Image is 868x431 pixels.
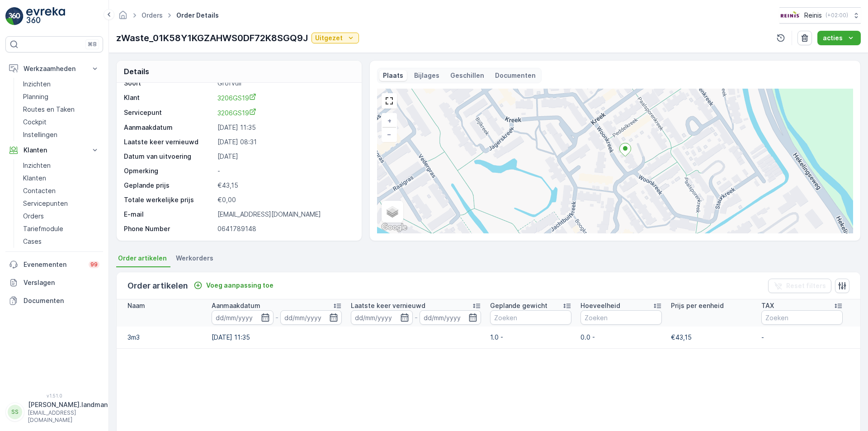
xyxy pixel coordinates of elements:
[19,197,103,210] a: Servicepunten
[23,105,75,114] p: Routes en Taken
[817,31,861,45] button: acties
[24,146,85,155] p: Klanten
[19,235,103,248] a: Cases
[217,224,352,233] p: 0641789148
[379,222,409,233] img: Google
[207,327,346,348] td: [DATE] 11:35
[19,172,103,185] a: Klanten
[24,260,83,269] p: Evenementen
[176,254,213,263] span: Werkorders
[23,174,46,183] p: Klanten
[19,185,103,197] a: Contacten
[382,94,396,108] a: View Fullscreen
[217,210,352,219] p: [EMAIL_ADDRESS][DOMAIN_NAME]
[28,409,108,424] p: [EMAIL_ADDRESS][DOMAIN_NAME]
[19,78,103,90] a: Inzichten
[116,31,308,45] p: zWaste_01K58Y1KGZAHWS0DF72K8SGQ9J
[217,196,236,204] span: €0,00
[19,159,103,172] a: Inzichten
[217,152,352,161] p: [DATE]
[124,123,214,132] p: Aanmaakdatum
[383,71,403,80] p: Plaats
[124,152,214,161] p: Datum van uitvoering
[580,310,662,325] input: Zoeken
[580,333,662,342] p: 0.0 -
[217,109,256,117] span: 3206GS19
[23,237,42,246] p: Cases
[124,195,194,204] p: Totale werkelijke prijs
[761,301,774,310] p: TAX
[5,274,103,292] a: Verslagen
[490,301,547,310] p: Geplande gewicht
[24,278,99,287] p: Verslagen
[311,33,359,43] button: Uitgezet
[118,254,167,263] span: Order artikelen
[5,7,24,25] img: logo
[124,66,149,77] p: Details
[24,296,99,305] p: Documenten
[379,222,409,233] a: Dit gebied openen in Google Maps (er wordt een nieuw venster geopend)
[124,166,214,175] p: Opmerking
[117,327,207,348] td: 3m3
[19,210,103,223] a: Orders
[26,7,65,25] img: logo_light-DOdMpM7g.png
[351,301,425,310] p: Laatste keer vernieuwd
[415,312,418,323] p: -
[761,310,843,325] input: Zoeken
[217,166,352,175] p: -
[382,114,396,128] a: In zoomen
[382,202,402,222] a: Layers
[124,210,214,219] p: E-mail
[23,186,56,195] p: Contacten
[190,280,277,291] button: Voeg aanpassing toe
[175,11,221,20] span: Order Details
[24,64,85,73] p: Werkzaamheden
[490,310,571,325] input: Zoeken
[580,301,620,310] p: Hoeveelheid
[315,33,343,43] p: Uitgezet
[8,405,22,419] div: SS
[5,393,103,398] span: v 1.51.0
[206,281,274,290] p: Voeg aanpassing toe
[275,312,278,323] p: -
[779,7,861,24] button: Reinis(+02:00)
[779,10,801,20] img: Reinis-Logo-Vrijstaand_Tekengebied-1-copy2_aBO4n7j.png
[124,224,214,233] p: Phone Number
[127,301,145,310] p: Naam
[786,281,826,290] p: Reset filters
[23,130,57,139] p: Instellingen
[351,310,413,325] input: dd/mm/yyyy
[414,71,439,80] p: Bijlages
[671,333,692,341] span: €43,15
[124,181,170,190] p: Geplande prijs
[5,256,103,274] a: Evenementen99
[768,279,831,293] button: Reset filters
[124,137,214,147] p: Laatste keer vernieuwd
[5,400,103,424] button: SS[PERSON_NAME].landman[EMAIL_ADDRESS][DOMAIN_NAME]
[124,108,214,118] p: Servicepunt
[217,181,238,189] span: €43,15
[5,292,103,310] a: Documenten
[490,333,571,342] p: 1.0 -
[19,103,103,116] a: Routes en Taken
[217,79,352,88] p: Grofvuil
[217,123,352,132] p: [DATE] 11:35
[382,128,396,141] a: Uitzoomen
[23,161,51,170] p: Inzichten
[23,118,47,127] p: Cockpit
[212,301,260,310] p: Aanmaakdatum
[217,108,352,118] a: 3206GS19
[757,327,847,348] td: -
[28,400,108,409] p: [PERSON_NAME].landman
[19,128,103,141] a: Instellingen
[23,92,48,101] p: Planning
[387,117,392,124] span: +
[823,33,843,43] p: acties
[217,137,352,147] p: [DATE] 08:31
[127,279,188,292] p: Order artikelen
[90,261,98,268] p: 99
[23,224,63,233] p: Tariefmodule
[280,310,342,325] input: dd/mm/yyyy
[23,80,51,89] p: Inzichten
[420,310,481,325] input: dd/mm/yyyy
